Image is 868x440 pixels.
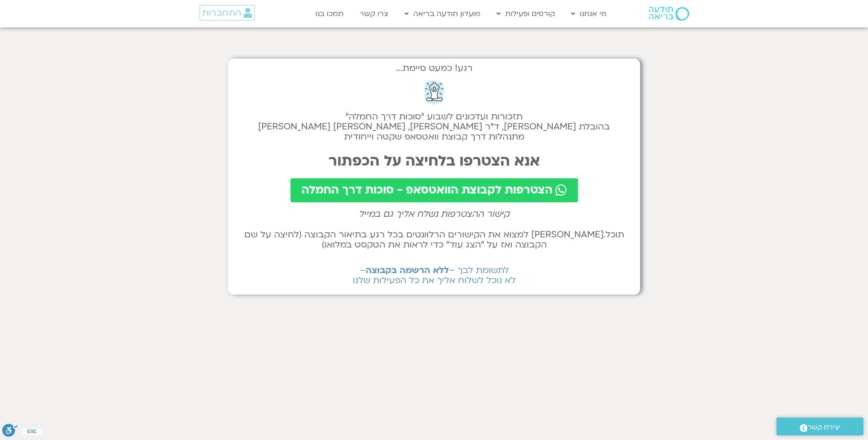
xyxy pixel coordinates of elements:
[649,7,689,21] img: תודעה בריאה
[366,264,449,276] b: ללא הרשמה בקבוצה
[291,178,578,202] a: הצטרפות לקבוצת הוואטסאפ - סוכות דרך החמלה
[237,265,631,285] h2: לתשומת לבך – – לא נוכל לשלוח אליך את כל הפעילות שלנו
[202,8,241,18] span: התחברות
[237,209,631,219] h2: קישור ההצטרפות נשלח אליך גם במייל
[237,230,631,250] h2: תוכל.[PERSON_NAME] למצוא את הקישורים הרלוונטים בכל רגע בתיאור הקבוצה (לחיצה על שם הקבוצה ואז על ״...
[566,5,611,22] a: מי אנחנו
[808,421,841,434] span: יצירת קשר
[237,112,631,142] h2: תזכורות ועדכונים לשבוע "סוכות דרך החמלה" בהובלת [PERSON_NAME], ד״ר [PERSON_NAME], [PERSON_NAME] [...
[237,68,631,69] h2: רגע! כמעט סיימת...
[237,153,631,169] h2: אנא הצטרפו בלחיצה על הכפתור
[400,5,485,22] a: מועדון תודעה בריאה
[776,418,863,435] a: יצירת קשר
[302,184,553,197] span: הצטרפות לקבוצת הוואטסאפ - סוכות דרך החמלה
[311,5,348,22] a: תמכו בנו
[492,5,560,22] a: קורסים ופעילות
[199,5,255,21] a: התחברות
[355,5,393,22] a: צרו קשר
